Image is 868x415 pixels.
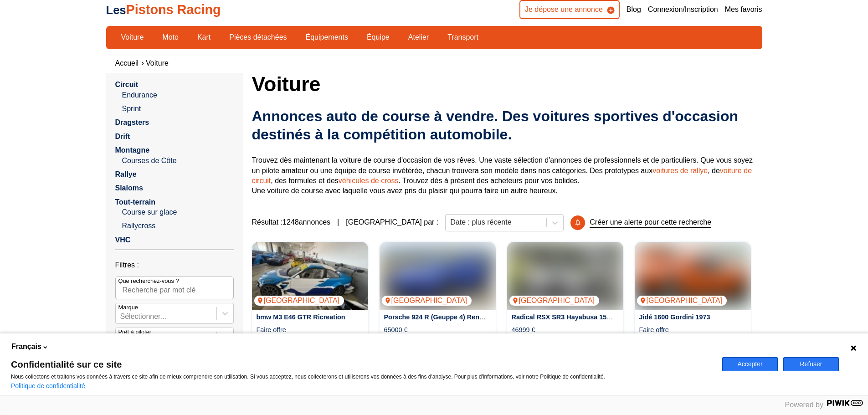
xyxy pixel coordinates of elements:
a: Blog [627,5,641,15]
p: Créer une alerte pour cette recherche [590,217,711,228]
img: bmw M3 E46 GTR Ricreation [252,242,368,310]
p: Trouvez dès maintenant la voiture de course d'occasion de vos rêves. Une vaste sélection d'annonc... [252,155,762,196]
p: Faire offre [639,325,669,334]
a: Voiture [146,59,169,67]
p: Prêt à piloter [118,328,152,336]
a: Rallycross [122,221,234,231]
a: Transport [442,30,484,45]
img: Porsche 924 R (Geuppe 4) Rennwagen [380,242,496,310]
a: Kart [191,30,216,45]
a: voitures de rallye [652,167,708,174]
input: Que recherchez-vous ? [115,277,234,299]
p: Filtres : [115,260,234,270]
a: Circuit [115,81,139,88]
span: | [337,217,339,227]
a: Courses de Côte [122,156,234,166]
a: VHC [115,236,131,244]
p: Nous collectons et traitons vos données à travers ce site afin de mieux comprendre son utilisatio... [11,374,711,380]
a: Équipements [300,30,354,45]
a: Voiture [115,30,150,45]
h1: Voiture [252,73,762,95]
a: Mes favoris [725,5,762,15]
img: Jidé 1600 Gordini 1973 [635,242,751,310]
a: bmw M3 E46 GTR Ricreation [257,313,345,321]
p: 65000 € [384,325,408,334]
a: Jidé 1600 Gordini 1973 [639,313,710,321]
a: Slaloms [115,184,143,192]
p: [GEOGRAPHIC_DATA] [509,296,600,306]
a: Jidé 1600 Gordini 1973[GEOGRAPHIC_DATA] [635,242,751,310]
button: Accepter [722,357,778,371]
a: Drift [115,133,130,140]
a: Pièces détachées [223,30,293,45]
a: Accueil [115,59,139,67]
h2: Annonces auto de course à vendre. Des voitures sportives d'occasion destinés à la compétition aut... [252,107,762,143]
a: bmw M3 E46 GTR Ricreation[GEOGRAPHIC_DATA] [252,242,368,310]
img: Radical RSX SR3 Hayabusa 1500 [507,242,623,310]
a: LesPistons Racing [106,2,221,17]
input: MarqueSélectionner... [120,313,122,321]
span: Les [106,4,126,16]
span: Confidentialité sur ce site [11,360,711,369]
span: Powered by [785,401,824,409]
a: Porsche 924 R (Geuppe 4) Rennwagen[GEOGRAPHIC_DATA] [380,242,496,310]
button: Refuser [783,357,839,371]
a: Endurance [122,90,234,100]
a: Tout-terrain [115,198,156,206]
a: Montagne [115,146,150,154]
a: Porsche 924 R (Geuppe 4) Rennwagen [384,313,504,321]
p: Faire offre [257,325,286,334]
a: Politique de confidentialité [11,382,85,389]
a: Radical RSX SR3 Hayabusa 1500[GEOGRAPHIC_DATA] [507,242,623,310]
a: Dragsters [115,118,149,126]
a: Radical RSX SR3 Hayabusa 1500 [512,313,614,321]
a: Équipe [361,30,395,45]
span: Résultat : 1248 annonces [252,217,331,227]
a: Sprint [122,104,234,114]
p: [GEOGRAPHIC_DATA] [254,296,344,306]
a: Rallye [115,170,137,178]
p: [GEOGRAPHIC_DATA] par : [346,217,438,227]
p: [GEOGRAPHIC_DATA] [637,296,727,306]
p: Marque [118,303,138,312]
a: véhicules de cross [339,177,399,184]
a: Atelier [402,30,435,45]
a: Moto [156,30,185,45]
p: 46999 € [512,325,535,334]
p: Que recherchez-vous ? [118,277,179,285]
a: Connexion/Inscription [648,5,718,15]
p: [GEOGRAPHIC_DATA] [382,296,472,306]
span: Français [11,342,41,352]
a: Course sur glace [122,207,234,217]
